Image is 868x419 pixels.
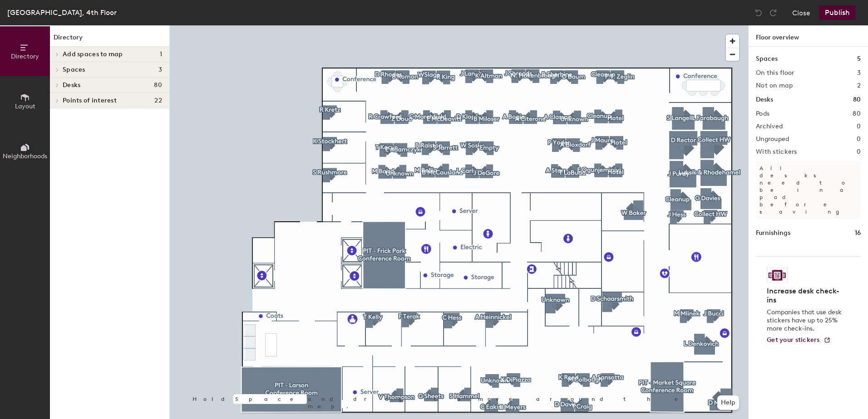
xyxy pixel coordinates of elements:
[749,25,868,47] h1: Floor overview
[853,95,861,105] h1: 80
[767,336,831,344] a: Get your stickers
[857,123,861,130] h2: 0
[756,54,778,64] h1: Spaces
[756,110,769,117] h2: Pods
[3,152,47,160] span: Neighborhoods
[857,136,861,143] h2: 0
[756,136,789,143] h2: Ungrouped
[63,51,123,58] span: Add spaces to map
[63,97,117,104] span: Points of interest
[756,69,794,77] h2: On this floor
[792,5,810,20] button: Close
[853,110,861,117] h2: 80
[857,69,861,77] h2: 3
[857,54,861,64] h1: 5
[15,102,35,110] span: Layout
[50,33,169,47] h1: Directory
[11,53,39,60] span: Directory
[756,95,773,105] h1: Desks
[756,228,790,238] h1: Furnishings
[7,7,117,18] div: [GEOGRAPHIC_DATA], 4th Floor
[756,161,861,219] p: All desks need to be in a pod before saving
[855,228,861,238] h1: 16
[63,66,85,73] span: Spaces
[819,5,855,20] button: Publish
[717,395,739,410] button: Help
[767,336,820,344] span: Get your stickers
[154,97,162,104] span: 22
[756,123,783,130] h2: Archived
[767,268,788,283] img: Sticker logo
[756,148,797,156] h2: With stickers
[158,66,162,73] span: 3
[160,51,162,58] span: 1
[857,148,861,156] h2: 0
[63,82,80,89] span: Desks
[767,287,844,305] h4: Increase desk check-ins
[756,82,793,89] h2: Not on map
[154,82,162,89] span: 80
[857,82,861,89] h2: 2
[754,8,763,17] img: Undo
[767,308,844,333] p: Companies that use desk stickers have up to 25% more check-ins.
[769,8,778,17] img: Redo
